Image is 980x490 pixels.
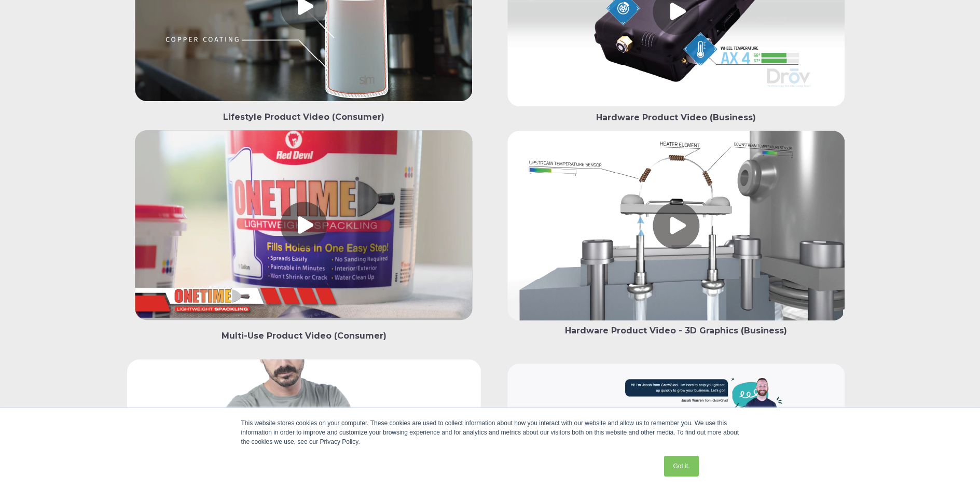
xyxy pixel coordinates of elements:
p: Lifestyle Product Video (Consumer) [127,110,481,124]
a: Got it. [664,456,698,477]
p: Hardware Product Video - 3D Graphics (Business) [499,324,853,338]
p: Hardware Product Video (Business) [499,111,853,124]
p: Multi-Use Product Video (Consumer) [127,329,481,343]
div: This website stores cookies on your computer. These cookies are used to collect information about... [241,418,739,446]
